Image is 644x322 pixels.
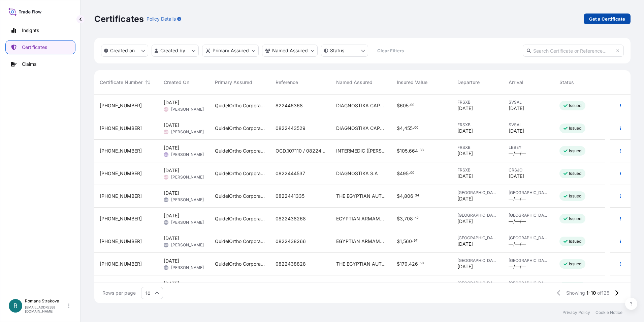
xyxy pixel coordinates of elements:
[215,79,252,86] span: Primary Assured
[164,129,168,135] span: AD
[25,298,67,304] p: Romana Strakova
[276,102,303,109] span: 822446368
[100,102,142,109] span: [PHONE_NUMBER]
[215,193,265,199] span: QuidelOrtho Corporation
[509,280,549,286] span: [GEOGRAPHIC_DATA]
[509,105,524,112] span: [DATE]
[372,45,409,56] button: Clear Filters
[171,220,204,225] span: [PERSON_NAME]
[414,194,415,197] span: .
[509,145,549,150] span: LBBEY
[413,127,414,129] span: .
[336,147,386,154] span: INTERMEDIC ([PERSON_NAME] & CO ) [PERSON_NAME]
[397,216,400,221] span: $
[164,190,179,196] span: [DATE]
[457,258,498,263] span: [GEOGRAPHIC_DATA]
[457,167,498,173] span: FRSXB
[509,235,549,241] span: [GEOGRAPHIC_DATA]
[403,239,412,244] span: 560
[100,238,142,245] span: [PHONE_NUMBER]
[595,310,622,315] a: Cookie Notice
[215,102,265,109] span: QuidelOrtho Corporation
[589,16,625,22] p: Get a Certificate
[336,102,386,109] span: DIAGNOSTIKA CAPRIS, S.A. DE C.V.
[164,151,168,158] span: EG
[418,262,419,265] span: .
[569,239,581,244] p: Issued
[164,144,179,151] span: [DATE]
[509,150,526,157] span: —/—/—
[412,240,413,242] span: .
[101,45,148,57] button: createdOn Filter options
[397,262,400,266] span: $
[100,125,142,132] span: [PHONE_NUMBER]
[171,175,204,180] span: [PERSON_NAME]
[569,103,581,108] p: Issued
[509,167,549,173] span: CRSJO
[400,149,408,153] span: 105
[94,14,144,24] p: Certificates
[6,24,75,37] a: Insights
[202,45,259,57] button: distributor Filter options
[457,145,498,150] span: FRSXB
[413,217,414,219] span: .
[215,261,265,267] span: QuidelOrtho Corporation
[100,193,142,199] span: [PHONE_NUMBER]
[171,107,204,112] span: [PERSON_NAME]
[569,216,581,221] p: Issued
[215,215,265,222] span: QuidelOrtho Corporation
[569,171,581,176] p: Issued
[336,170,378,177] span: DIAGNOSTIKA S.A
[586,290,596,296] span: 1-10
[569,126,581,131] p: Issued
[100,261,142,267] span: [PHONE_NUMBER]
[152,45,199,57] button: createdBy Filter options
[22,44,47,51] p: Certificates
[262,45,318,57] button: cargoOwner Filter options
[562,310,590,315] a: Privacy Policy
[408,149,409,153] span: ,
[409,104,410,106] span: .
[400,262,408,266] span: 179
[164,264,168,271] span: RH
[336,79,373,86] span: Named Assured
[164,219,168,226] span: RH
[147,16,176,22] p: Policy Details
[400,103,409,108] span: 605
[164,196,168,203] span: RH
[404,194,413,198] span: 806
[403,216,404,221] span: ,
[457,173,473,180] span: [DATE]
[164,212,179,219] span: [DATE]
[457,122,498,128] span: FRSXB
[409,172,410,174] span: .
[566,290,585,296] span: Showing
[6,57,75,71] a: Claims
[457,150,473,157] span: [DATE]
[171,242,204,248] span: [PERSON_NAME]
[215,238,265,245] span: QuidelOrtho Corporation
[321,45,368,57] button: certificateStatus Filter options
[559,79,574,86] span: Status
[171,152,204,157] span: [PERSON_NAME]
[409,262,418,266] span: 426
[272,47,308,54] p: Named Assured
[400,216,403,221] span: 3
[400,126,403,131] span: 4
[409,149,418,153] span: 664
[110,47,135,54] p: Created on
[102,290,136,296] span: Rows per page
[414,240,418,242] span: 97
[400,239,402,244] span: 1
[415,194,419,197] span: 34
[164,122,179,129] span: [DATE]
[584,14,631,24] a: Get a Certificate
[457,218,473,225] span: [DATE]
[144,78,152,86] button: Sort
[164,79,189,86] span: Created On
[457,263,473,270] span: [DATE]
[509,195,526,202] span: —/—/—
[404,216,413,221] span: 708
[597,290,609,296] span: of 125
